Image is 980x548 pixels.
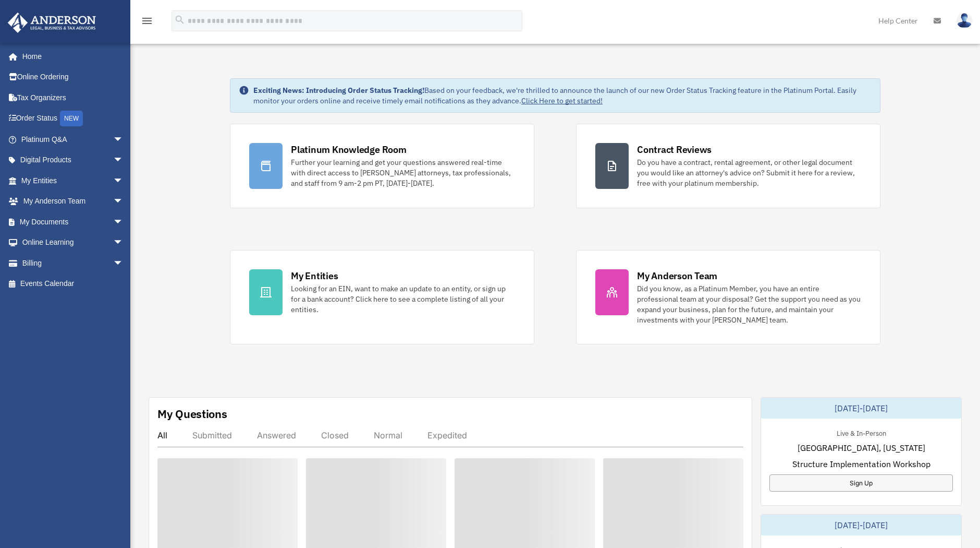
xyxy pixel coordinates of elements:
div: Submitted [192,430,232,440]
a: Contract Reviews Do you have a contract, rental agreement, or other legal document you would like... [576,124,880,208]
span: arrow_drop_down [113,232,134,254]
a: Online Learningarrow_drop_down [7,232,139,253]
div: Contract Reviews [637,143,712,156]
span: arrow_drop_down [113,253,134,274]
div: Answered [257,430,296,440]
div: Expedited [427,430,467,440]
img: Anderson Advisors Platinum Portal [5,13,99,33]
div: Did you know, as a Platinum Member, you have an entire professional team at your disposal? Get th... [637,283,861,325]
a: My Entities Looking for an EIN, want to make an update to an entity, or sign up for a bank accoun... [230,250,534,344]
span: arrow_drop_down [113,191,134,212]
div: My Entities [291,269,338,282]
div: Closed [321,430,349,440]
div: NEW [60,111,83,126]
a: My Documentsarrow_drop_down [7,211,139,232]
i: search [174,14,186,26]
a: Events Calendar [7,273,139,294]
div: My Anderson Team [637,269,717,282]
a: Digital Productsarrow_drop_down [7,150,139,171]
img: User Pic [957,13,972,28]
a: Platinum Q&Aarrow_drop_down [7,129,139,150]
a: Home [7,46,134,67]
a: Tax Organizers [7,87,139,108]
div: Normal [374,430,402,440]
a: Platinum Knowledge Room Further your learning and get your questions answered real-time with dire... [230,124,534,208]
a: My Anderson Teamarrow_drop_down [7,191,139,212]
a: Click Here to get started! [521,96,603,105]
div: All [157,430,167,440]
a: Billingarrow_drop_down [7,253,139,273]
div: Based on your feedback, we're thrilled to announce the launch of our new Order Status Tracking fe... [253,85,872,106]
div: Live & In-Person [828,427,895,438]
a: My Entitiesarrow_drop_down [7,170,139,191]
a: My Anderson Team Did you know, as a Platinum Member, you have an entire professional team at your... [576,250,880,344]
div: Further your learning and get your questions answered real-time with direct access to [PERSON_NAM... [291,157,515,188]
div: Looking for an EIN, want to make an update to an entity, or sign up for a bank account? Click her... [291,283,515,315]
span: arrow_drop_down [113,211,134,233]
span: arrow_drop_down [113,150,134,171]
div: My Questions [157,406,227,422]
div: Do you have a contract, rental agreement, or other legal document you would like an attorney's ad... [637,157,861,188]
strong: Exciting News: Introducing Order Status Tracking! [253,86,424,95]
span: Structure Implementation Workshop [792,458,930,470]
span: [GEOGRAPHIC_DATA], [US_STATE] [798,442,925,454]
a: Online Ordering [7,67,139,88]
span: arrow_drop_down [113,129,134,150]
a: menu [141,18,153,27]
i: menu [141,15,153,27]
div: [DATE]-[DATE] [761,398,961,419]
div: Platinum Knowledge Room [291,143,407,156]
a: Order StatusNEW [7,108,139,129]
a: Sign Up [769,474,953,492]
div: [DATE]-[DATE] [761,515,961,535]
span: arrow_drop_down [113,170,134,192]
